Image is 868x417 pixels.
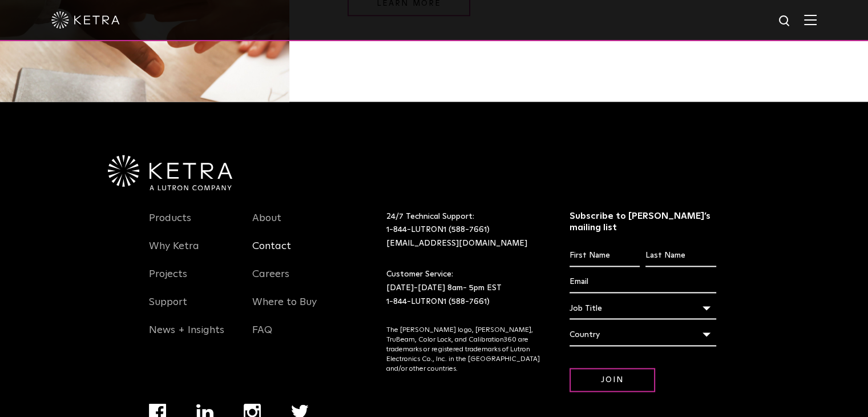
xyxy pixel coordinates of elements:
[386,298,490,306] a: 1-844-LUTRON1 (588-7661)
[386,210,541,251] p: 24/7 Technical Support:
[804,14,817,25] img: Hamburger%20Nav.svg
[149,212,191,238] a: Products
[149,296,187,322] a: Support
[252,240,291,266] a: Contact
[252,268,289,294] a: Careers
[252,296,317,322] a: Where to Buy
[570,368,655,392] input: Join
[386,326,541,374] p: The [PERSON_NAME] logo, [PERSON_NAME], TruBeam, Color Lock, and Calibration360 are trademarks or ...
[252,210,339,350] div: Navigation Menu
[149,268,187,294] a: Projects
[570,245,640,267] input: First Name
[149,210,236,350] div: Navigation Menu
[570,271,716,293] input: Email
[386,268,541,308] p: Customer Service: [DATE]-[DATE] 8am- 5pm EST
[570,210,716,234] h3: Subscribe to [PERSON_NAME]’s mailing list
[570,298,716,319] div: Job Title
[386,239,527,247] a: [EMAIL_ADDRESS][DOMAIN_NAME]
[570,324,716,346] div: Country
[386,226,490,234] a: 1-844-LUTRON1 (588-7661)
[778,14,792,29] img: search icon
[149,240,199,266] a: Why Ketra
[252,212,281,238] a: About
[51,11,120,29] img: ketra-logo-2019-white
[252,324,272,350] a: FAQ
[149,324,224,350] a: News + Insights
[108,155,232,190] img: Ketra-aLutronCo_White_RGB
[645,245,716,267] input: Last Name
